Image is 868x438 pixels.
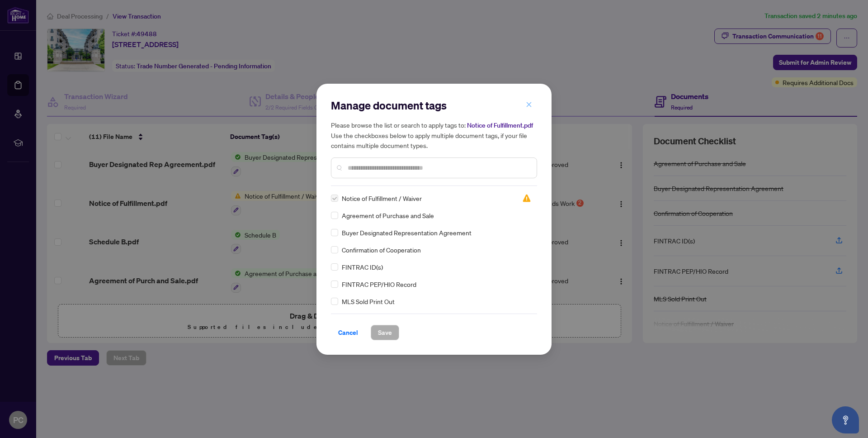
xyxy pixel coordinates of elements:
[342,296,395,306] span: MLS Sold Print Out
[522,194,531,203] span: Needs Work
[342,193,422,203] span: Notice of Fulfillment / Waiver
[342,210,434,220] span: Agreement of Purchase and Sale
[522,194,531,203] img: status
[342,245,421,255] span: Confirmation of Cooperation
[832,406,859,433] button: Open asap
[342,262,383,272] span: FINTRAC ID(s)
[526,101,532,108] span: close
[338,325,358,340] span: Cancel
[331,120,537,150] h5: Please browse the list or search to apply tags to: Use the checkboxes below to apply multiple doc...
[467,121,533,129] span: Notice of Fulfillment.pdf
[371,325,399,340] button: Save
[331,98,537,113] h2: Manage document tags
[342,228,472,238] span: Buyer Designated Representation Agreement
[342,279,416,289] span: FINTRAC PEP/HIO Record
[331,325,365,340] button: Cancel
